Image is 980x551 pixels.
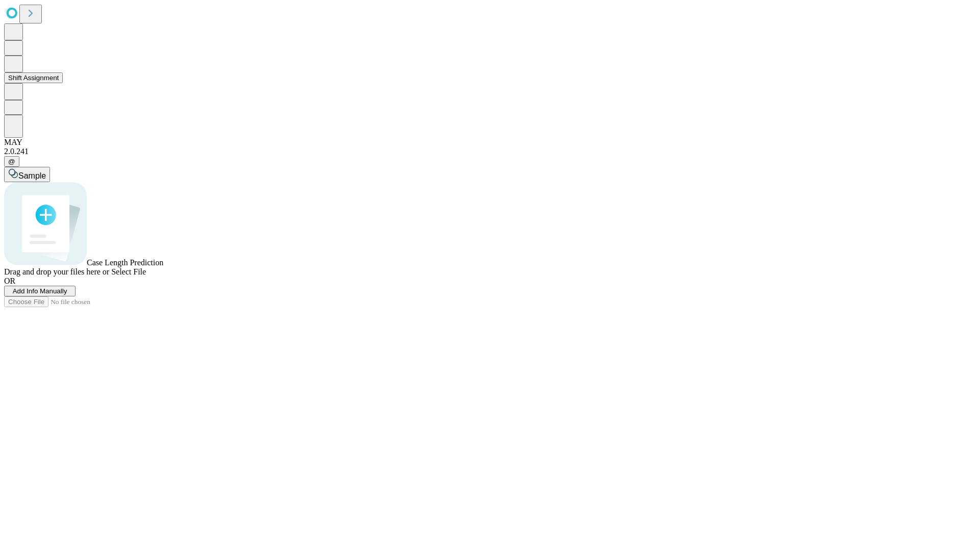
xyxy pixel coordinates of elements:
[13,287,67,295] span: Add Info Manually
[4,138,976,147] div: MAY
[4,72,63,83] button: Shift Assignment
[4,167,50,182] button: Sample
[4,286,76,296] button: Add Info Manually
[111,267,146,276] span: Select File
[18,171,46,180] span: Sample
[4,267,109,276] span: Drag and drop your files here or
[8,158,15,165] span: @
[4,156,19,167] button: @
[87,258,163,267] span: Case Length Prediction
[4,277,15,285] span: OR
[4,147,976,156] div: 2.0.241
